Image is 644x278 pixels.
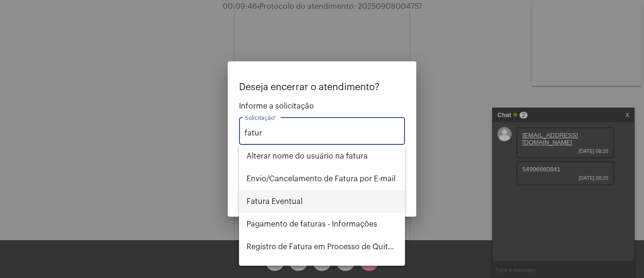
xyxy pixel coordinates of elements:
input: Buscar solicitação [245,129,399,137]
span: Envio/Cancelamento de Fatura por E-mail [247,168,397,190]
p: Deseja encerrar o atendimento? [239,82,405,93]
span: Informe a solicitação [239,102,405,110]
span: Registro de Fatura em Processo de Quitação [247,236,397,258]
span: Pagamento de faturas - Informações [247,213,397,236]
span: Alterar nome do usuário na fatura [247,145,397,168]
span: Fatura Eventual [247,190,397,213]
